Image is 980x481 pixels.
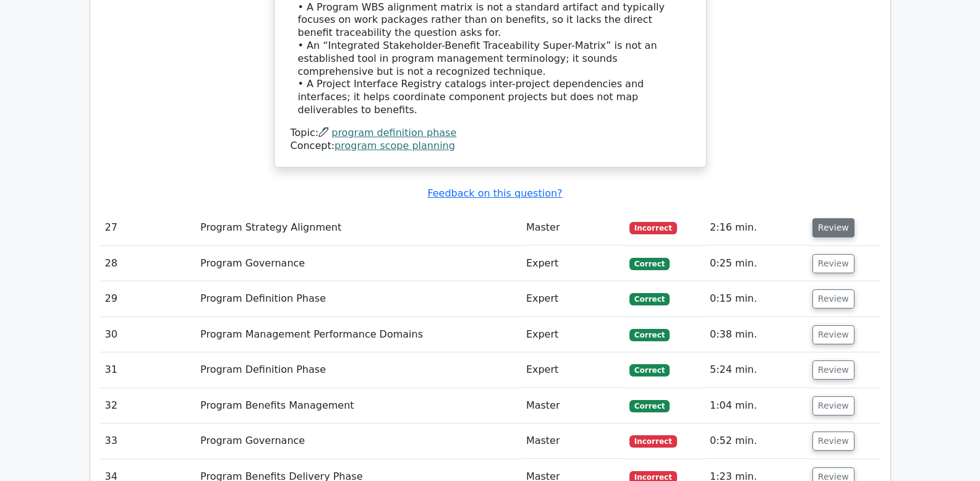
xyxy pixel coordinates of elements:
[521,317,624,352] td: Expert
[812,432,854,451] button: Review
[705,317,807,352] td: 0:38 min.
[812,218,854,237] button: Review
[195,424,521,459] td: Program Governance
[705,352,807,388] td: 5:24 min.
[195,317,521,352] td: Program Management Performance Domains
[629,400,670,412] span: Correct
[629,435,677,448] span: Incorrect
[100,281,196,317] td: 29
[629,293,670,305] span: Correct
[195,210,521,245] td: Program Strategy Alignment
[427,187,562,199] a: Feedback on this question?
[100,210,196,245] td: 27
[705,210,807,245] td: 2:16 min.
[291,127,690,140] div: Topic:
[100,352,196,388] td: 31
[195,388,521,424] td: Program Benefits Management
[291,140,690,153] div: Concept:
[100,246,196,281] td: 28
[521,210,624,245] td: Master
[521,352,624,388] td: Expert
[334,140,455,151] a: program scope planning
[521,388,624,424] td: Master
[705,424,807,459] td: 0:52 min.
[521,281,624,317] td: Expert
[705,281,807,317] td: 0:15 min.
[195,246,521,281] td: Program Governance
[195,352,521,388] td: Program Definition Phase
[629,258,670,270] span: Correct
[521,246,624,281] td: Expert
[100,388,196,424] td: 32
[521,424,624,459] td: Master
[100,317,196,352] td: 30
[812,254,854,273] button: Review
[705,246,807,281] td: 0:25 min.
[629,329,670,341] span: Correct
[812,289,854,309] button: Review
[812,396,854,415] button: Review
[629,364,670,377] span: Correct
[812,325,854,344] button: Review
[629,222,677,234] span: Incorrect
[100,424,196,459] td: 33
[331,127,456,138] a: program definition phase
[812,360,854,380] button: Review
[195,281,521,317] td: Program Definition Phase
[705,388,807,424] td: 1:04 min.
